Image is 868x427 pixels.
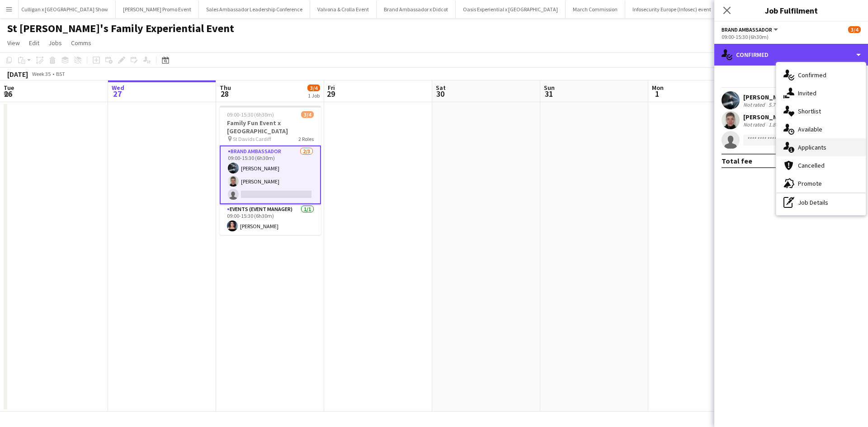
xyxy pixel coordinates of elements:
span: 31 [542,89,555,99]
a: Edit [25,37,43,49]
div: [DATE] [7,70,28,79]
button: Valvona & Crolla Event [310,0,377,18]
span: Mon [652,84,664,92]
button: Oasis Experiential x [GEOGRAPHIC_DATA] [456,0,566,18]
span: 27 [110,89,124,99]
button: Infosecurity Europe (Infosec) event [625,0,719,18]
span: 28 [218,89,231,99]
span: 3/4 [848,26,861,33]
button: Brand Ambassador [722,26,779,33]
span: 09:00-15:30 (6h30m) [227,111,274,118]
div: 09:00-15:30 (6h30m) [722,33,861,40]
span: 30 [434,89,446,99]
div: Applicants [776,138,866,156]
div: Available [776,120,866,138]
span: Jobs [48,39,62,47]
span: 3/4 [307,84,320,91]
div: Confirmed [776,66,866,84]
span: Edit [29,39,39,47]
div: 1 Job [308,92,320,99]
div: Not rated [743,101,767,108]
div: Invited [776,84,866,102]
app-card-role: Brand Ambassador2/309:00-15:30 (6h30m)[PERSON_NAME][PERSON_NAME] [220,145,321,204]
a: View [4,37,24,49]
button: March Commission [566,0,625,18]
div: Promote [776,174,866,192]
span: 29 [326,89,335,99]
h3: Family Fun Event x [GEOGRAPHIC_DATA] [220,119,321,135]
div: 1.8km [767,121,784,128]
button: [PERSON_NAME] Promo Event [116,0,199,18]
span: St Davids Cardiff [233,136,271,142]
span: View [7,39,20,47]
span: Brand Ambassador [722,26,772,33]
div: [PERSON_NAME] [743,93,791,101]
a: Jobs [45,37,66,49]
span: 1 [651,89,664,99]
span: Sun [544,84,555,92]
span: 3/4 [301,111,314,118]
button: Brand Ambassador x Didcot [377,0,456,18]
span: Comms [71,39,91,47]
span: Fri [328,84,335,92]
a: Comms [67,37,95,49]
span: Wed [112,84,124,92]
app-job-card: 09:00-15:30 (6h30m)3/4Family Fun Event x [GEOGRAPHIC_DATA] St Davids Cardiff2 RolesBrand Ambassad... [220,106,321,235]
span: Tue [4,84,14,92]
div: BST [56,70,65,77]
div: Not rated [743,121,767,128]
div: Shortlist [776,102,866,120]
span: Thu [220,84,231,92]
span: 26 [2,89,14,99]
button: Sales Ambassador Leadership Conference [199,0,310,18]
button: Culligan x [GEOGRAPHIC_DATA] Show [14,0,116,18]
span: 2 Roles [298,136,314,142]
div: Cancelled [776,156,866,174]
div: Confirmed [714,44,868,66]
h1: St [PERSON_NAME]'s Family Experiential Event [7,22,234,35]
span: Sat [436,84,446,92]
div: Job Details [776,193,866,211]
app-card-role: Events (Event Manager)1/109:00-15:30 (6h30m)[PERSON_NAME] [220,204,321,235]
h3: Job Fulfilment [714,5,868,16]
div: [PERSON_NAME] [743,113,791,121]
div: 5.7km [767,101,784,108]
span: Week 35 [30,70,52,77]
div: Total fee [722,156,752,165]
